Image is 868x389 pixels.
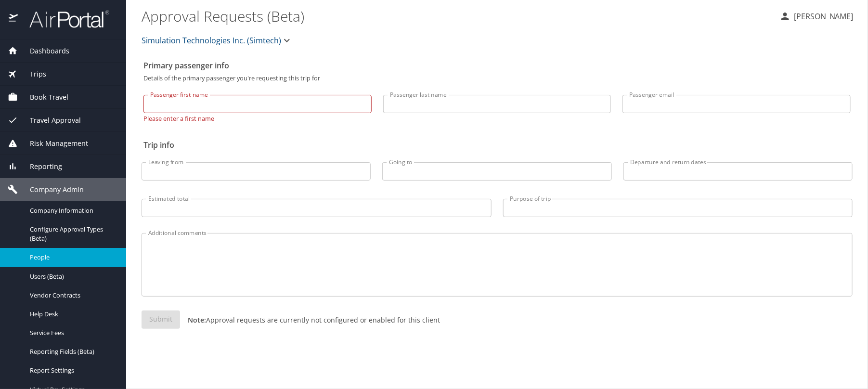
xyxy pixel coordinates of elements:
[18,161,62,172] span: Reporting
[143,137,851,153] h2: Trip info
[30,272,115,281] span: Users (Beta)
[30,253,115,262] span: People
[180,315,440,325] p: Approval requests are currently not configured or enabled for this client
[30,225,115,243] span: Configure Approval Types (Beta)
[30,328,115,337] span: Service Fees
[143,58,851,73] h2: Primary passenger info
[18,92,68,103] span: Book Travel
[188,315,206,324] strong: Note:
[30,206,115,215] span: Company Information
[143,113,372,122] p: Please enter a first name
[18,184,84,195] span: Company Admin
[18,46,69,56] span: Dashboards
[30,291,115,300] span: Vendor Contracts
[18,138,88,149] span: Risk Management
[30,347,115,356] span: Reporting Fields (Beta)
[143,75,851,81] p: Details of the primary passenger you're requesting this trip for
[18,69,46,79] span: Trips
[9,10,19,28] img: icon-airportal.png
[30,366,115,375] span: Report Settings
[776,8,857,25] button: [PERSON_NAME]
[138,31,297,50] button: Simulation Technologies Inc. (Simtech)
[142,1,772,31] h1: Approval Requests (Beta)
[19,10,109,28] img: airportal-logo.png
[791,11,854,22] p: [PERSON_NAME]
[30,310,115,319] span: Help Desk
[18,115,81,126] span: Travel Approval
[142,34,281,47] span: Simulation Technologies Inc. (Simtech)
